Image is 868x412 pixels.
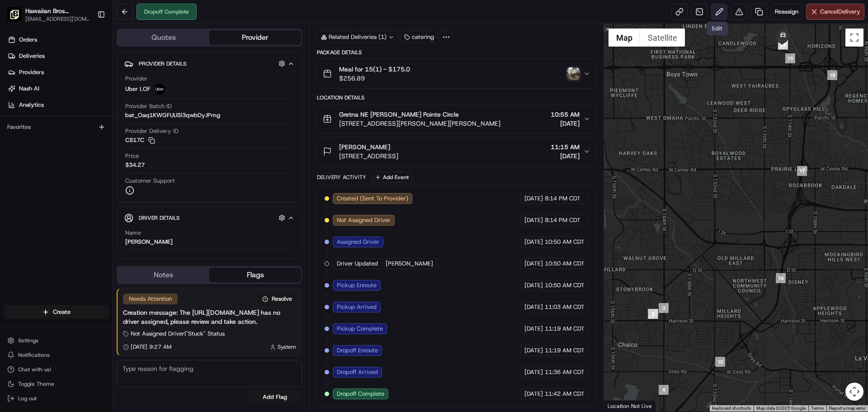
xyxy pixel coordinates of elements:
div: 18 [827,70,837,80]
a: 📗Knowledge Base [5,128,73,144]
span: Price [125,152,139,160]
button: Settings [4,334,109,347]
span: [PERSON_NAME] [339,142,390,152]
button: Provider Details [124,56,294,71]
div: Edit [707,22,728,35]
a: Nash AI [4,81,113,96]
span: [DATE] [524,260,543,268]
button: [PERSON_NAME][STREET_ADDRESS]11:15 AM[DATE] [317,137,595,166]
div: Delivery Activity [317,174,366,181]
div: 1 [648,309,658,319]
span: [PERSON_NAME] [386,260,433,268]
div: 📗 [9,132,16,139]
button: Hawaiian Bros (Gretna_NE_Steven Pointe Circle)Hawaiian Bros ([PERSON_NAME] Circle)[EMAIL_ADDRESS]... [4,4,94,25]
img: Google [606,400,636,412]
span: Driver Details [139,214,179,222]
img: Nash [9,9,27,27]
span: Reassign [775,8,798,16]
button: Log out [4,392,109,405]
div: Favorites [4,120,109,134]
a: Report a map error [829,406,865,411]
img: 1736555255976-a54dd68f-1ca7-489b-9aae-adbdc363a1c4 [9,86,25,103]
button: Add Event [372,172,412,183]
div: Related Deliveries (1) [317,31,398,43]
span: Provider [125,75,147,83]
button: Hawaiian Bros ([PERSON_NAME] Circle) [25,6,90,15]
div: Creation message: The [URL][DOMAIN_NAME] has no driver assigned, please review and take action. [123,308,296,326]
a: Open this area in Google Maps (opens a new window) [606,400,636,412]
span: [DATE] [524,390,543,398]
span: 11:19 AM CDT [545,325,585,333]
button: Quotes [118,30,209,45]
div: catering [400,31,438,43]
span: Log out [18,395,37,402]
div: 3 [659,303,669,313]
span: Pickup Complete [337,325,383,333]
span: Pylon [90,153,109,160]
button: Meal for 15(1) - $175.0$256.89photo_proof_of_delivery image [317,59,595,88]
button: Flags [209,268,301,282]
span: Orders [19,36,37,44]
a: Terms [811,406,824,411]
span: $34.27 [125,161,145,169]
div: 💻 [76,132,84,139]
span: API Documentation [85,131,145,140]
button: [EMAIL_ADDRESS][DOMAIN_NAME] [25,15,90,23]
p: Welcome 👋 [9,36,165,51]
span: [DATE] 9:27 AM [131,343,171,350]
span: bat_Oaq1KWGFUUSl3qwbDyJPmg [125,111,220,119]
button: Resolve [258,294,296,304]
div: 4 [659,385,669,395]
span: [DATE] [524,346,543,355]
span: [DATE] [524,216,543,224]
div: 2 [648,309,658,319]
span: Created (Sent To Provider) [337,194,408,203]
span: Nash AI [19,85,39,93]
div: Start new chat [31,86,148,95]
span: Knowledge Base [18,131,69,140]
span: Not Assigned Driver [337,216,391,224]
button: Show satellite imagery [640,28,685,47]
span: Providers [19,68,44,76]
img: Hawaiian Bros (Gretna_NE_Steven Pointe Circle) [7,7,22,22]
div: Location Details [317,94,596,101]
span: [DATE] [524,368,543,376]
span: Meal for 15(1) - $175.0 [339,65,410,74]
span: 11:03 AM CDT [545,303,585,311]
span: Analytics [19,101,44,109]
span: [STREET_ADDRESS] [339,152,398,161]
span: 11:42 AM CDT [545,390,585,398]
button: Gretna NE [PERSON_NAME] Pointe Circle[STREET_ADDRESS][PERSON_NAME][PERSON_NAME]10:55 AM[DATE] [317,104,595,133]
div: 17 [797,166,807,176]
button: Chat with us! [4,363,109,376]
button: Toggle Theme [4,378,109,390]
span: 10:50 AM CDT [545,260,585,268]
a: 💻API Documentation [73,128,149,144]
button: CancelDelivery [806,4,864,20]
span: Settings [18,337,38,344]
span: [DATE] [524,303,543,311]
span: Provider Delivery ID [125,127,179,135]
button: Notes [118,268,209,282]
span: Toggle Theme [18,380,54,388]
button: Keyboard shortcuts [712,405,751,412]
span: Chat with us! [18,366,51,373]
div: 21 [778,40,788,50]
div: [PERSON_NAME] [125,238,173,246]
span: 11:19 AM CDT [545,346,585,355]
button: Reassign [771,4,802,20]
span: Map data ©2025 Google [756,406,806,411]
span: [DATE] [524,238,543,246]
span: Customer Support [125,177,175,185]
a: Orders [4,33,113,47]
span: Dropoff Arrived [337,368,378,376]
span: Create [53,308,71,316]
button: Notifications [4,349,109,361]
span: 10:55 AM [551,110,580,119]
span: Pickup Arrived [337,303,377,311]
div: Location Not Live [604,400,656,412]
img: photo_proof_of_delivery image [567,67,580,80]
div: Needs Attention [123,294,178,304]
